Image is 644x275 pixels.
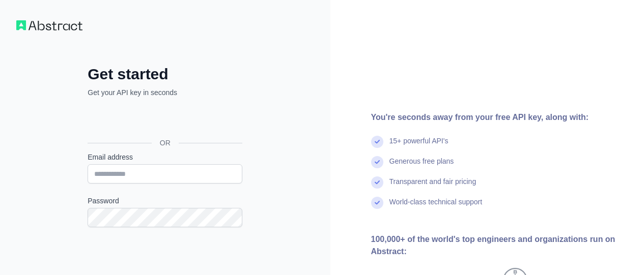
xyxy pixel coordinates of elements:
[88,152,242,162] label: Email address
[389,197,483,217] div: World-class technical support
[389,156,454,176] div: Generous free plans
[389,136,449,156] div: 15+ powerful API's
[82,109,245,131] iframe: Sign in with Google Button
[371,197,383,209] img: check mark
[389,176,477,197] div: Transparent and fair pricing
[371,136,383,148] img: check mark
[16,20,82,30] img: Workflow
[371,111,628,124] div: You're seconds away from your free API key, along with:
[371,176,383,189] img: check mark
[88,196,242,206] label: Password
[88,87,242,98] p: Get your API key in seconds
[371,156,383,168] img: check mark
[152,138,179,148] span: OR
[88,65,242,83] h2: Get started
[371,233,628,258] div: 100,000+ of the world's top engineers and organizations run on Abstract:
